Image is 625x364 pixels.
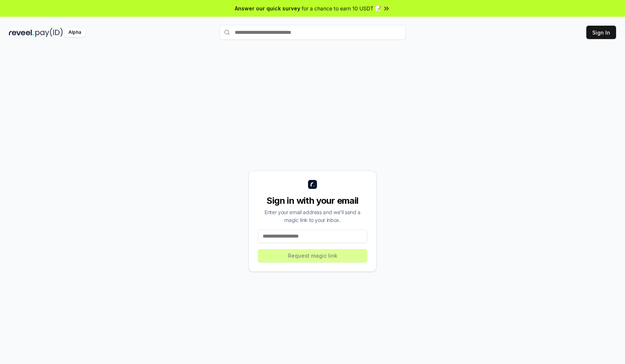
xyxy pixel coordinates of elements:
[308,180,317,189] img: logo_small
[9,28,34,37] img: reveel_dark
[235,4,300,12] span: Answer our quick survey
[302,4,381,12] span: for a chance to earn 10 USDT 📝
[258,208,367,224] div: Enter your email address and we’ll send a magic link to your inbox.
[258,195,367,207] div: Sign in with your email
[64,28,85,37] div: Alpha
[35,28,63,37] img: pay_id
[586,26,616,39] button: Sign In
